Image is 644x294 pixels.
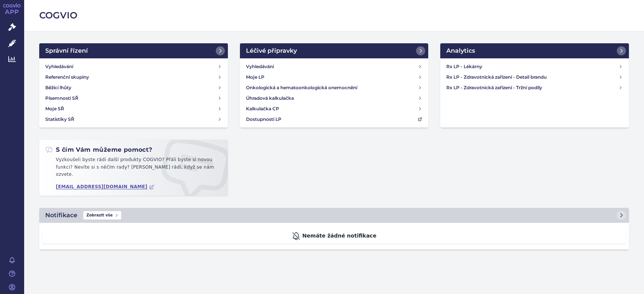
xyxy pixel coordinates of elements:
[443,61,626,72] a: Rx LP - Lékárny
[446,84,618,91] h4: Rx LP - Zdravotnická zařízení - Tržní podíly
[42,82,225,93] a: Běžící lhůty
[39,208,629,223] a: NotifikaceZobrazit vše
[443,72,626,82] a: Rx LP - Zdravotnická zařízení - Detail brandu
[243,61,426,72] a: Vyhledávání
[42,229,626,244] div: Nemáte žádné notifikace
[246,46,297,55] h2: Léčivé přípravky
[45,156,222,181] p: Vyzkoušeli byste rádi další produkty COGVIO? Přáli byste si novou funkci? Nevíte si s něčím rady?...
[243,104,426,114] a: Kalkulačka CP
[246,73,264,81] h4: Moje LP
[42,114,225,125] a: Statistiky SŘ
[83,211,121,219] span: Zobrazit vše
[243,82,426,93] a: Onkologická a hematoonkologická onemocnění
[42,93,225,104] a: Písemnosti SŘ
[45,73,89,81] h4: Referenční skupiny
[246,94,294,102] h4: Úhradová kalkulačka
[243,93,426,104] a: Úhradová kalkulačka
[443,82,626,93] a: Rx LP - Zdravotnická zařízení - Tržní podíly
[246,84,357,91] h4: Onkologická a hematoonkologická onemocnění
[45,211,77,220] h2: Notifikace
[246,105,279,113] h4: Kalkulačka CP
[42,72,225,82] a: Referenční skupiny
[45,146,152,154] h2: S čím Vám můžeme pomoct?
[56,184,154,190] a: [EMAIL_ADDRESS][DOMAIN_NAME]
[246,63,274,70] h4: Vyhledávání
[246,116,281,123] h4: Dostupnosti LP
[45,63,73,70] h4: Vyhledávání
[39,9,629,22] h2: COGVIO
[39,43,228,58] a: Správní řízení
[42,61,225,72] a: Vyhledávání
[45,94,78,102] h4: Písemnosti SŘ
[240,43,429,58] a: Léčivé přípravky
[42,104,225,114] a: Moje SŘ
[45,116,74,123] h4: Statistiky SŘ
[446,73,618,81] h4: Rx LP - Zdravotnická zařízení - Detail brandu
[45,46,88,55] h2: Správní řízení
[446,46,475,55] h2: Analytics
[243,114,426,125] a: Dostupnosti LP
[45,105,64,113] h4: Moje SŘ
[45,84,71,91] h4: Běžící lhůty
[446,63,618,70] h4: Rx LP - Lékárny
[243,72,426,82] a: Moje LP
[440,43,629,58] a: Analytics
